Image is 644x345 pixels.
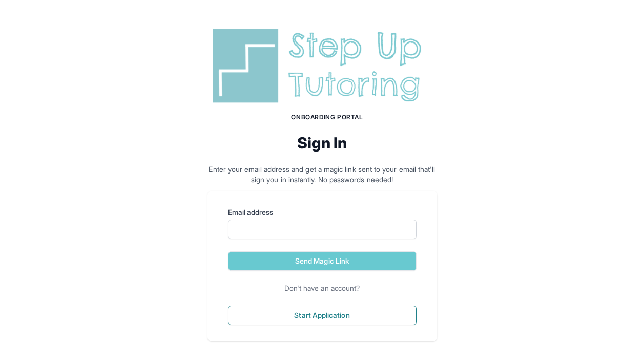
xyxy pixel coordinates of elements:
label: Email address [228,207,417,218]
span: Don't have an account? [280,283,364,293]
img: Step Up Tutoring horizontal logo [207,25,437,107]
p: Enter your email address and get a magic link sent to your email that'll sign you in instantly. N... [207,164,437,185]
h1: Onboarding Portal [218,113,437,121]
h2: Sign In [207,134,437,152]
button: Send Magic Link [228,251,417,271]
button: Start Application [228,306,417,325]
